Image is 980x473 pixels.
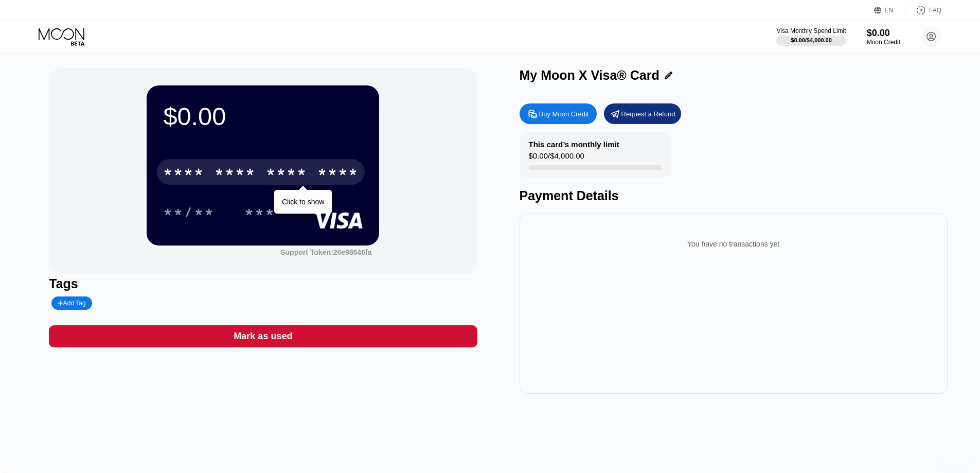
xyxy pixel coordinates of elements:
[49,276,477,291] div: Tags
[282,198,324,206] div: Click to show
[163,102,363,131] div: $0.00
[776,27,846,46] div: Visa Monthly Spend Limit$0.00/$4,000.00
[280,248,371,256] div: Support Token:26e98646fa
[885,7,894,14] div: EN
[867,39,900,46] div: Moon Credit
[604,103,681,124] div: Request a Refund
[528,230,939,258] div: You have no transactions yet
[867,28,900,39] div: $0.00
[621,110,675,118] div: Request a Refund
[280,248,371,256] div: Support Token: 26e98646fa
[791,37,832,43] div: $0.00 / $4,000.00
[776,27,846,34] div: Visa Monthly Spend Limit
[520,103,597,124] div: Buy Moon Credit
[49,325,477,347] div: Mark as used
[234,330,292,342] div: Mark as used
[520,68,660,83] div: My Moon X Visa® Card
[520,188,948,203] div: Payment Details
[929,7,941,14] div: FAQ
[874,5,905,15] div: EN
[51,296,92,310] div: Add Tag
[529,151,584,165] div: $0.00 / $4,000.00
[539,110,589,118] div: Buy Moon Credit
[867,28,900,46] div: $0.00Moon Credit
[58,300,85,307] div: Add Tag
[905,5,941,15] div: FAQ
[529,140,619,149] div: This card’s monthly limit
[939,432,972,465] iframe: Przycisk umożliwiający otwarcie okna komunikatora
